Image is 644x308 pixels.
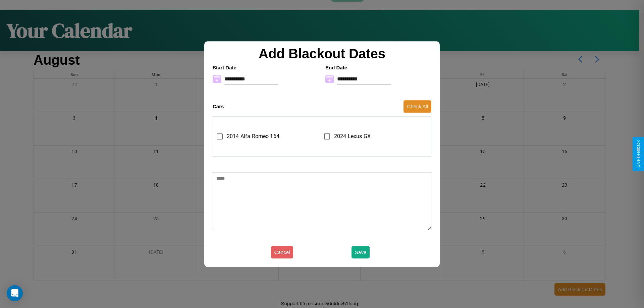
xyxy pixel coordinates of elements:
button: Save [352,246,370,258]
h4: End Date [325,65,431,70]
h4: Cars [213,104,224,109]
span: 2014 Alfa Romeo 164 [227,132,279,140]
div: Open Intercom Messenger [7,285,23,301]
button: Cancel [271,246,293,258]
span: 2024 Lexus GX [334,132,371,140]
h2: Add Blackout Dates [209,46,435,61]
h4: Start Date [213,65,319,70]
div: Give Feedback [636,140,641,168]
button: Check All [404,100,431,113]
